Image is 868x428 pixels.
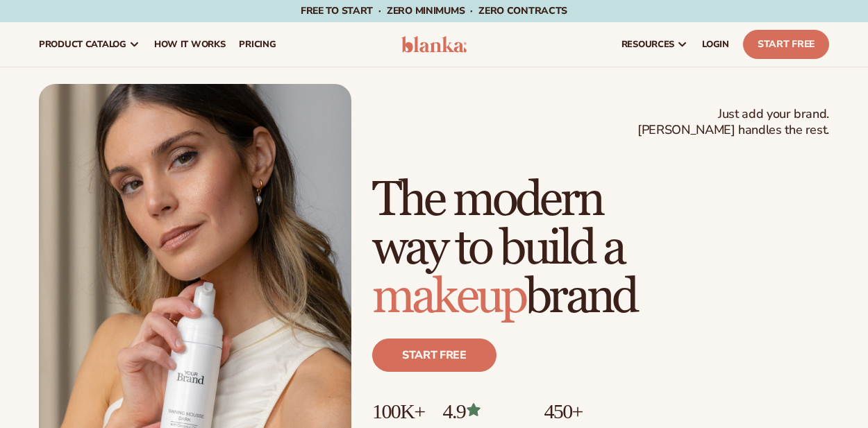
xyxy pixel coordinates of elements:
a: Start Free [743,30,829,59]
a: pricing [232,22,283,67]
a: LOGIN [695,22,736,67]
a: Start free [372,339,496,372]
span: pricing [239,39,276,50]
span: Just add your brand. [PERSON_NAME] handles the rest. [637,106,829,139]
img: logo [401,36,467,53]
span: resources [621,39,674,50]
p: 100K+ [372,400,429,422]
span: product catalog [39,39,126,50]
span: LOGIN [702,39,729,50]
a: resources [615,22,695,67]
a: product catalog [32,22,147,67]
h1: The modern way to build a brand [372,176,829,322]
span: makeup [372,268,525,327]
p: 4.9 [443,400,531,422]
p: 450+ [544,400,649,422]
span: Free to start · ZERO minimums · ZERO contracts [301,4,567,17]
a: How It Works [147,22,233,67]
span: How It Works [154,39,226,50]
